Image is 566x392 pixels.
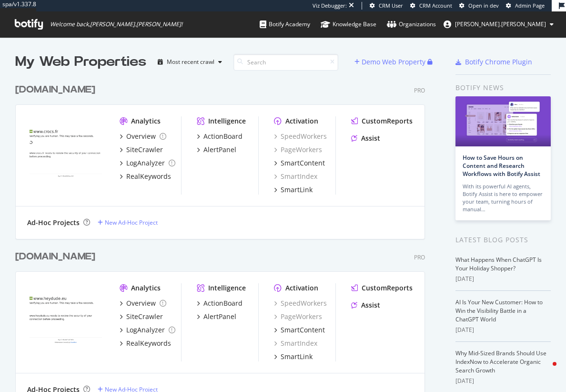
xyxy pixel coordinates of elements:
div: [DATE] [455,326,551,334]
div: Pro [414,253,425,261]
span: Admin Page [515,2,545,9]
a: [DOMAIN_NAME] [15,250,99,264]
a: SmartIndex [274,339,317,348]
div: RealKeywords [126,339,171,348]
div: Demo Web Property [362,57,425,67]
div: [DOMAIN_NAME] [15,83,95,97]
a: RealKeywords [120,172,171,181]
div: Pro [414,86,425,94]
a: CRM User [370,2,403,10]
div: CustomReports [362,283,413,293]
div: Ad-Hoc Projects [27,218,80,227]
div: Activation [285,283,318,293]
a: Why Mid-Sized Brands Should Use IndexNow to Accelerate Organic Search Growth [455,349,546,374]
span: CRM Account [419,2,452,9]
a: SmartIndex [274,172,317,181]
div: Activation [285,116,318,126]
a: SmartContent [274,158,325,168]
span: Open in dev [468,2,499,9]
a: [DOMAIN_NAME] [15,83,99,97]
div: My Web Properties [15,52,146,72]
div: SmartLink [281,185,313,195]
div: Botify Chrome Plugin [465,57,532,67]
a: Overview [120,132,166,141]
div: Intelligence [208,116,246,126]
a: Organizations [387,11,436,37]
a: AlertPanel [197,312,236,321]
div: ActionBoard [203,299,243,308]
a: Botify Academy [260,11,310,37]
div: Assist [361,134,380,143]
div: Overview [126,299,156,308]
a: RealKeywords [120,339,171,348]
a: SiteCrawler [120,145,163,155]
iframe: Intercom live chat [534,360,556,382]
a: What Happens When ChatGPT Is Your Holiday Shopper? [455,256,542,272]
div: Organizations [387,20,436,29]
a: New Ad-Hoc Project [98,218,158,227]
a: ActionBoard [197,299,243,308]
div: Assist [361,300,380,310]
span: heidi.noonan [455,20,546,28]
span: CRM User [379,2,403,9]
button: [PERSON_NAME].[PERSON_NAME] [436,17,561,32]
a: Open in dev [459,2,499,10]
a: Knowledge Base [321,11,376,37]
img: How to Save Hours on Content and Research Workflows with Botify Assist [455,96,551,146]
div: Analytics [131,283,161,293]
a: How to Save Hours on Content and Research Workflows with Botify Assist [463,154,540,178]
a: SiteCrawler [120,312,163,321]
div: RealKeywords [126,172,171,181]
a: LogAnalyzer [120,325,175,335]
div: [DOMAIN_NAME] [15,250,95,264]
a: Demo Web Property [354,58,427,66]
a: Botify Chrome Plugin [455,57,532,67]
a: AlertPanel [197,145,236,155]
div: ActionBoard [203,132,243,141]
div: SmartLink [281,352,313,361]
img: heydude.eu [27,283,104,345]
div: LogAnalyzer [126,158,165,168]
div: Intelligence [208,283,246,293]
a: Admin Page [506,2,545,10]
div: SmartContent [281,325,325,335]
div: CustomReports [362,116,413,126]
a: AI Is Your New Customer: How to Win the Visibility Battle in a ChatGPT World [455,298,543,323]
a: ActionBoard [197,132,243,141]
a: SpeedWorkers [274,132,327,141]
div: Latest Blog Posts [455,235,551,245]
a: SpeedWorkers [274,299,327,308]
a: CRM Account [410,2,452,10]
a: Assist [351,134,380,143]
a: PageWorkers [274,145,322,155]
div: AlertPanel [203,312,236,321]
img: crocs.fr [27,116,104,178]
div: [DATE] [455,275,551,283]
a: SmartLink [274,352,313,361]
div: Botify news [455,83,551,93]
a: Overview [120,299,166,308]
a: Assist [351,300,380,310]
button: Most recent crawl [154,54,226,70]
div: SiteCrawler [126,312,163,321]
div: AlertPanel [203,145,236,155]
span: Welcome back, [PERSON_NAME].[PERSON_NAME] ! [50,21,182,28]
div: Knowledge Base [321,20,376,29]
a: SmartContent [274,325,325,335]
div: With its powerful AI agents, Botify Assist is here to empower your team, turning hours of manual… [463,183,544,213]
div: Analytics [131,116,161,126]
a: SmartLink [274,185,313,195]
div: Overview [126,132,156,141]
a: CustomReports [351,283,413,293]
div: SmartContent [281,158,325,168]
button: Demo Web Property [354,54,427,70]
div: New Ad-Hoc Project [105,218,158,227]
div: Viz Debugger: [313,2,347,10]
a: CustomReports [351,116,413,126]
a: PageWorkers [274,312,322,321]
